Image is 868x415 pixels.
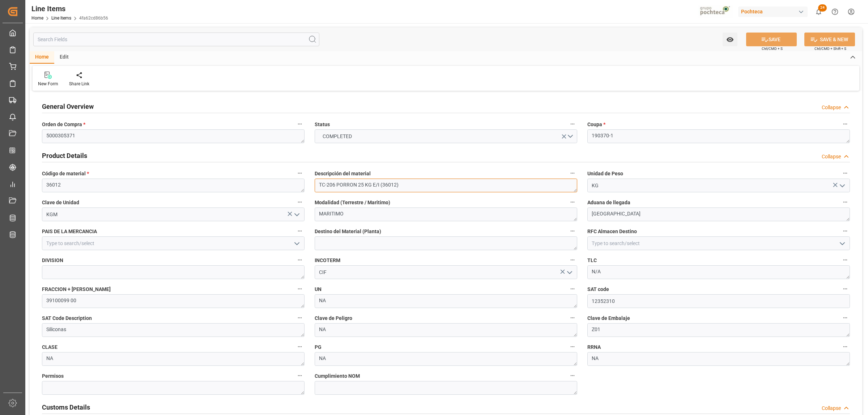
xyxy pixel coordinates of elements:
[841,119,850,129] button: Coupa *
[738,5,810,18] button: Pochteca
[42,151,87,161] h2: Product Details
[42,402,90,412] h2: Customs Details
[568,255,577,265] button: INCOTERM
[33,33,319,46] input: Search Fields
[822,153,841,161] div: Collapse
[315,179,577,192] textarea: TC-206 PORRON 25 KG E/I (36012)
[42,199,79,206] span: Clave de Unidad
[564,267,575,278] button: open menu
[587,208,850,221] textarea: [GEOGRAPHIC_DATA]
[315,294,577,308] textarea: NA
[42,372,64,380] span: Permisos
[568,371,577,380] button: Cumplimiento NOM
[822,405,841,412] div: Collapse
[42,170,89,177] span: Código de material
[291,209,302,220] button: open menu
[31,16,43,21] a: Home
[315,343,322,351] span: PG
[587,129,850,143] textarea: 190370-1
[295,197,305,207] button: Clave de Unidad
[587,343,601,351] span: RRNA
[804,33,855,46] button: SAVE & NEW
[42,102,94,111] h2: General Overview
[810,4,827,20] button: show 24 new notifications
[42,352,305,366] textarea: NA
[315,352,577,366] textarea: NA
[568,197,577,207] button: Modalidad (Terrestre / Maritimo)
[587,286,609,293] span: SAT code
[841,226,850,236] button: RFC Almacen Destino
[746,33,797,46] button: SAVE
[295,226,305,236] button: PAIS DE LA MERCANCIA
[587,352,850,366] textarea: NA
[315,199,390,206] span: Modalidad (Terrestre / Maritimo)
[315,129,577,143] button: open menu
[295,119,305,129] button: Orden de Compra *
[38,81,58,87] div: New Form
[837,180,847,191] button: open menu
[698,5,733,18] img: pochtecaImg.jpg_1689854062.jpg
[587,199,630,206] span: Aduana de llegada
[42,323,305,337] textarea: Siliconas
[841,342,850,351] button: RRNA
[837,238,847,249] button: open menu
[30,51,54,64] div: Home
[42,294,305,308] textarea: 39100099 00
[738,7,808,17] div: Pochteca
[587,315,630,322] span: Clave de Embalaje
[841,313,850,322] button: Clave de Embalaje
[315,265,577,279] input: Type to search/select
[841,197,850,207] button: Aduana de llegada
[42,343,58,351] span: CLASE
[568,168,577,178] button: Descripción del material
[587,236,850,250] input: Type to search/select
[568,226,577,236] button: Destino del Material (Planta)
[315,323,577,337] textarea: NA
[295,284,305,294] button: FRACCION + [PERSON_NAME]
[42,129,305,143] textarea: 5000305371
[841,284,850,294] button: SAT code
[762,46,783,51] span: Ctrl/CMD + S
[818,4,827,12] span: 24
[54,51,74,64] div: Edit
[315,372,360,380] span: Cumplimiento NOM
[42,236,305,250] input: Type to search/select
[587,228,637,235] span: RFC Almacen Destino
[827,4,843,20] button: Help Center
[587,323,850,337] textarea: Z01
[568,284,577,294] button: UN
[587,257,597,264] span: TLC
[51,16,71,21] a: Line Items
[295,313,305,322] button: SAT Code Description
[841,168,850,178] button: Unidad de Peso
[42,286,111,293] span: FRACCION + [PERSON_NAME]
[814,46,846,51] span: Ctrl/CMD + Shift + S
[315,170,371,177] span: Descripción del material
[295,342,305,351] button: CLASE
[69,81,89,87] div: Share Link
[295,371,305,380] button: Permisos
[568,342,577,351] button: PG
[42,315,92,322] span: SAT Code Description
[587,170,623,177] span: Unidad de Peso
[841,255,850,265] button: TLC
[295,168,305,178] button: Código de material *
[568,313,577,322] button: Clave de Peligro
[295,255,305,265] button: DIVISION
[315,208,577,221] textarea: MARITIMO
[587,265,850,279] textarea: N/A
[315,315,352,322] span: Clave de Peligro
[319,133,356,140] span: COMPLETED
[42,257,63,264] span: DIVISION
[315,121,330,128] span: Status
[31,3,108,14] div: Line Items
[723,33,737,46] button: open menu
[315,228,381,235] span: Destino del Material (Planta)
[42,179,305,192] textarea: 36012
[587,121,605,128] span: Coupa
[822,104,841,111] div: Collapse
[315,257,340,264] span: INCOTERM
[42,121,85,128] span: Orden de Compra
[291,238,302,249] button: open menu
[315,286,322,293] span: UN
